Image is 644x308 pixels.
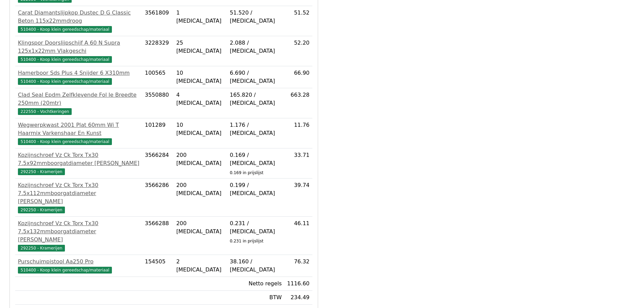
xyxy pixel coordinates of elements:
div: 200 [MEDICAL_DATA] [176,151,224,167]
td: 101289 [142,118,174,148]
td: 3566286 [142,179,174,217]
div: Kozijnschroef Vz Ck Torx Tx30 7.5x92mmboorgatdiameter [PERSON_NAME] [18,151,140,167]
td: 46.11 [284,217,312,255]
div: Clad Seal Epdm Zelfklevende Fol Ie Breedte 250mm (20mtr) [18,91,140,107]
td: 11.76 [284,118,312,148]
div: Purschuimpistool Aa250 Pro [18,258,140,266]
td: 3566284 [142,148,174,179]
td: 1116.60 [284,277,312,291]
div: 2.088 / [MEDICAL_DATA] [230,39,282,55]
a: Carat Diamantslijpkop Dustec D G Classic Beton 115x22mmdroog510400 - Koop klein gereedschap/mater... [18,9,140,33]
td: BTW [227,291,285,305]
div: 165.820 / [MEDICAL_DATA] [230,91,282,107]
div: 10 [MEDICAL_DATA] [176,121,224,137]
a: Purschuimpistool Aa250 Pro510400 - Koop klein gereedschap/materiaal [18,258,140,274]
div: 0.199 / [MEDICAL_DATA] [230,181,282,197]
div: 38.160 / [MEDICAL_DATA] [230,258,282,274]
div: 1.176 / [MEDICAL_DATA] [230,121,282,137]
span: 292250 - Kramerijen [18,207,65,213]
div: Carat Diamantslijpkop Dustec D G Classic Beton 115x22mmdroog [18,9,140,25]
div: 200 [MEDICAL_DATA] [176,181,224,197]
td: 3228329 [142,36,174,66]
span: 510400 - Koop klein gereedschap/materiaal [18,138,112,145]
span: 292250 - Kramerijen [18,245,65,252]
a: Clad Seal Epdm Zelfklevende Fol Ie Breedte 250mm (20mtr)222550 - Vochtkeringen [18,91,140,115]
span: 510400 - Koop klein gereedschap/materiaal [18,78,112,85]
div: 1 [MEDICAL_DATA] [176,9,224,25]
td: 154505 [142,255,174,277]
div: Kozijnschroef Vz Ck Torx Tx30 7.5x132mmboorgatdiameter [PERSON_NAME] [18,219,140,244]
td: 100565 [142,66,174,88]
td: 3566288 [142,217,174,255]
a: Klingspor Doorslijpschijf A 60 N Supra 125x1x22mm Vlakgeschi510400 - Koop klein gereedschap/mater... [18,39,140,63]
div: Klingspor Doorslijpschijf A 60 N Supra 125x1x22mm Vlakgeschi [18,39,140,55]
span: 510400 - Koop klein gereedschap/materiaal [18,26,112,33]
td: 51.52 [284,6,312,36]
sub: 0.231 in prijslijst [230,239,263,243]
sub: 0.169 in prijslijst [230,170,263,175]
a: Kozijnschroef Vz Ck Torx Tx30 7.5x92mmboorgatdiameter [PERSON_NAME]292250 - Kramerijen [18,151,140,175]
td: 3561809 [142,6,174,36]
td: 52.20 [284,36,312,66]
span: 510400 - Koop klein gereedschap/materiaal [18,56,112,63]
div: 10 [MEDICAL_DATA] [176,69,224,85]
div: Kozijnschroef Vz Ck Torx Tx30 7.5x112mmboorgatdiameter [PERSON_NAME] [18,181,140,206]
td: 663.28 [284,88,312,118]
td: 66.90 [284,66,312,88]
a: Wegwerpkwast 2001 Plat 60mm Wi T Haarmix Varkenshaar En Kunst510400 - Koop klein gereedschap/mate... [18,121,140,145]
span: 510400 - Koop klein gereedschap/materiaal [18,267,112,274]
td: 39.74 [284,179,312,217]
a: Kozijnschroef Vz Ck Torx Tx30 7.5x132mmboorgatdiameter [PERSON_NAME]292250 - Kramerijen [18,219,140,252]
a: Kozijnschroef Vz Ck Torx Tx30 7.5x112mmboorgatdiameter [PERSON_NAME]292250 - Kramerijen [18,181,140,214]
a: Hamerboor Sds Plus 4 Snijder 6 X310mm510400 - Koop klein gereedschap/materiaal [18,69,140,85]
div: 0.231 / [MEDICAL_DATA] [230,219,282,236]
div: 51.520 / [MEDICAL_DATA] [230,9,282,25]
td: 3550880 [142,88,174,118]
div: 200 [MEDICAL_DATA] [176,219,224,236]
td: Netto regels [227,277,285,291]
div: Wegwerpkwast 2001 Plat 60mm Wi T Haarmix Varkenshaar En Kunst [18,121,140,137]
div: 0.169 / [MEDICAL_DATA] [230,151,282,167]
td: 234.49 [284,291,312,305]
span: 292250 - Kramerijen [18,168,65,175]
span: 222550 - Vochtkeringen [18,108,72,115]
td: 76.32 [284,255,312,277]
div: 4 [MEDICAL_DATA] [176,91,224,107]
td: 33.71 [284,148,312,179]
div: 2 [MEDICAL_DATA] [176,258,224,274]
div: Hamerboor Sds Plus 4 Snijder 6 X310mm [18,69,140,77]
div: 25 [MEDICAL_DATA] [176,39,224,55]
div: 6.690 / [MEDICAL_DATA] [230,69,282,85]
